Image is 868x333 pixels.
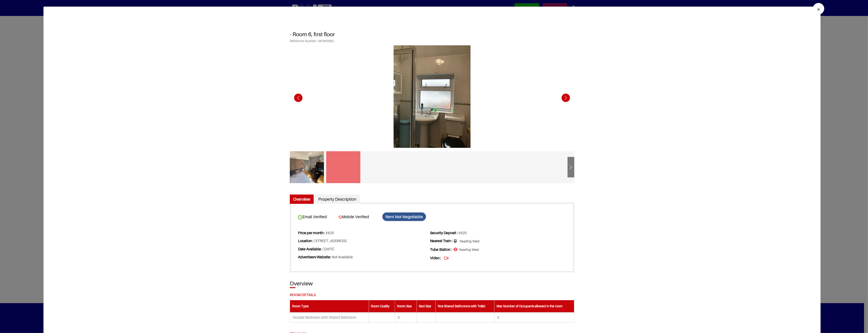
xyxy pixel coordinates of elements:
img: card-verified [339,215,342,219]
th: Bed Size [417,300,435,313]
th: Room Type [290,300,369,313]
strong: Price per month : [298,231,325,235]
td: Double Bedroom with Shared Bathroom [290,313,369,323]
li: £625 [430,229,561,237]
span: Reading West [454,239,479,244]
strong: Tube Station : [430,247,452,252]
li: Not Available [298,253,429,261]
td: 0 [494,313,574,323]
span: × [817,6,820,13]
span: Reading West [453,248,479,252]
span: Rent Not Negotiable [382,213,426,221]
strong: Video : [430,256,441,260]
div: Previous slide [292,92,305,104]
img: card-verified [298,215,303,220]
th: Room Size [395,300,417,313]
th: Room Quality [369,300,395,313]
th: Nos Shared Bathrooms with Toilet [435,300,494,313]
span: Mobile Verified [339,214,378,219]
li: £625 [298,229,429,237]
h5: Room Details [290,293,574,297]
strong: Nearest Train : [430,238,453,243]
th: Max Number of Occupants allowed in the room [494,300,574,313]
span: Reference Number : MOR55662 [290,39,574,45]
td: 0 [395,313,417,323]
strong: Date Available : [298,247,323,251]
button: Close [813,3,824,14]
li: [DATE] [298,245,429,253]
h3: Overview [290,280,574,287]
li: [STREET_ADDRESS] [298,237,429,245]
strong: Security Deposit : [430,231,458,235]
span: Email Verified [298,214,338,219]
h3: - Room 6, first floor [290,27,574,39]
a: Overview [290,195,314,204]
a: Property Description [315,195,360,204]
div: Next slide [560,92,572,104]
div: Next slide [568,162,574,173]
strong: Advertisers Website: [298,255,331,259]
strong: Location : [298,238,313,243]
